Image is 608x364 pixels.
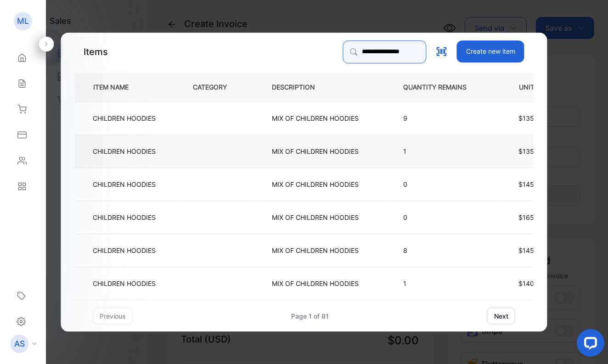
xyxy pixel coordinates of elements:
p: CHILDREN HOODIES [93,146,156,156]
p: ML [17,15,29,27]
p: CHILDREN HOODIES [93,279,156,288]
p: 9 [403,113,481,123]
p: MIX OF CHILDREN HOODIES [272,146,359,156]
p: CATEGORY [193,82,242,92]
div: Page 1 of 81 [291,311,329,321]
span: $165.00 [518,213,544,221]
p: CHILDREN HOODIES [93,113,156,123]
p: 1 [403,279,481,288]
button: next [487,308,515,324]
button: previous [93,308,133,324]
p: CHILDREN HOODIES [93,213,156,222]
p: 1 [403,146,481,156]
span: $140.00 [518,280,544,287]
p: 0 [403,213,481,222]
p: MIX OF CHILDREN HOODIES [272,279,359,288]
p: 0 [403,179,481,189]
p: QUANTITY REMAINS [403,82,481,92]
span: $135.00 [518,147,544,155]
iframe: LiveChat chat widget [569,325,608,364]
p: MIX OF CHILDREN HOODIES [272,113,359,123]
p: AS [14,338,25,350]
p: CHILDREN HOODIES [93,246,156,255]
p: MIX OF CHILDREN HOODIES [272,213,359,222]
p: MIX OF CHILDREN HOODIES [272,179,359,189]
p: CHILDREN HOODIES [93,179,156,189]
span: $135.00 [518,114,544,122]
p: 8 [403,246,481,255]
button: Create new item [457,40,524,62]
p: UNIT PRICE [512,82,566,92]
p: Items [84,45,108,59]
p: DESCRIPTION [272,82,330,92]
p: ITEM NAME [90,82,143,92]
span: $145.00 [518,180,544,188]
span: $145.00 [518,246,544,254]
p: MIX OF CHILDREN HOODIES [272,246,359,255]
